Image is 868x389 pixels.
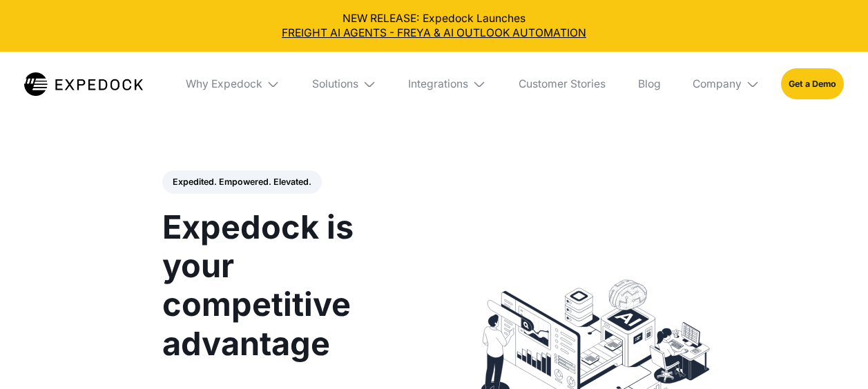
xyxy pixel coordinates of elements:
div: Why Expedock [186,77,262,91]
div: NEW RELEASE: Expedock Launches [11,11,858,41]
a: Customer Stories [508,52,616,117]
a: Get a Demo [781,68,844,99]
div: Why Expedock [175,52,291,117]
a: Blog [627,52,671,117]
div: Solutions [312,77,358,91]
iframe: Chat Widget [799,323,868,389]
h1: Expedock is your competitive advantage [162,208,418,363]
div: Solutions [302,52,387,117]
a: FREIGHT AI AGENTS - FREYA & AI OUTLOOK AUTOMATION [11,26,858,41]
div: Company [693,77,742,91]
div: Integrations [408,77,468,91]
div: Integrations [398,52,497,117]
div: Company [682,52,771,117]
